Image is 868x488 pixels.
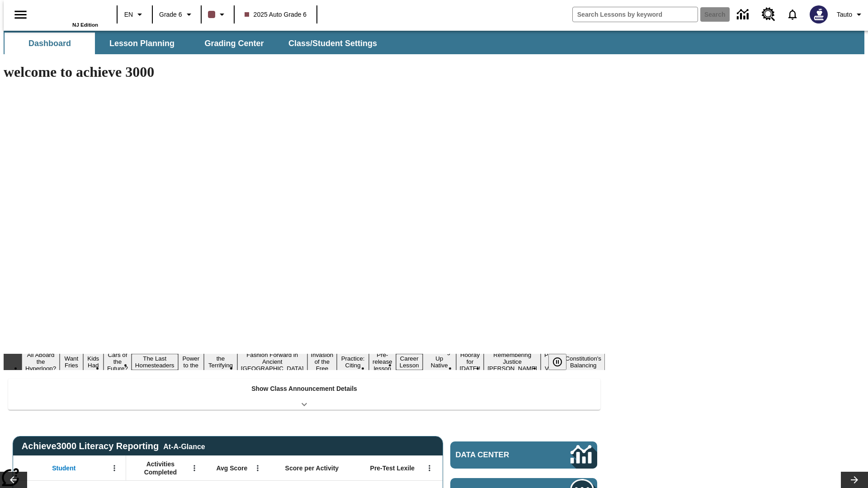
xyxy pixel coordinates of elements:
button: Slide 7 Attack of the Terrifying Tomatoes [204,347,237,377]
button: Slide 15 Remembering Justice O'Connor [484,350,541,373]
div: Show Class Announcement Details [8,379,600,410]
button: Class/Student Settings [281,33,384,54]
button: Open Menu [108,461,121,475]
a: Home [39,4,98,22]
button: Slide 3 Dirty Jobs Kids Had To Do [83,340,104,384]
button: Slide 6 Solar Power to the People [178,347,204,377]
div: At-A-Glance [163,441,205,451]
button: Class color is dark brown. Change class color [204,6,231,23]
span: Data Center [456,450,540,460]
div: Home [39,3,98,28]
span: Lesson Planning [109,38,175,49]
span: Score per Activity [285,464,339,472]
span: Grading Center [204,38,264,49]
button: Lesson carousel, Next [841,472,868,488]
span: Class/Student Settings [288,38,377,49]
button: Lesson Planning [97,33,187,54]
button: Slide 9 The Invasion of the Free CD [307,343,337,380]
button: Slide 5 The Last Homesteaders [132,354,178,370]
span: NJ Edition [72,22,98,28]
a: Resource Center, Will open in new tab [756,2,781,27]
button: Language: EN, Select a language [120,6,149,23]
a: Data Center [731,2,756,27]
button: Slide 13 Cooking Up Native Traditions [423,347,456,377]
div: SubNavbar [4,33,385,54]
span: Activities Completed [131,460,190,476]
button: Slide 14 Hooray for Constitution Day! [456,350,484,373]
button: Slide 8 Fashion Forward in Ancient Rome [237,350,307,373]
p: Show Class Announcement Details [251,384,357,394]
input: search field [573,7,698,22]
button: Slide 11 Pre-release lesson [369,350,396,373]
button: Dashboard [5,33,95,54]
span: Pre-Test Lexile [370,464,415,472]
button: Open Menu [188,461,201,475]
a: Notifications [781,3,804,26]
div: Pause [548,354,576,370]
button: Open side menu [7,1,34,28]
button: Open Menu [251,461,264,475]
button: Select a new avatar [804,3,833,26]
span: Dashboard [28,38,71,49]
img: Avatar [810,5,828,23]
span: Achieve3000 Literacy Reporting [22,441,205,451]
button: Open Menu [423,461,436,475]
span: EN [124,10,133,19]
button: Slide 4 Cars of the Future? [104,350,132,373]
span: 2025 Auto Grade 6 [245,10,307,19]
span: Tauto [837,10,852,19]
span: Student [52,464,75,472]
button: Slide 2 Do You Want Fries With That? [60,340,83,384]
span: Avg Score [216,464,247,472]
button: Profile/Settings [833,6,868,23]
button: Grading Center [189,33,279,54]
div: SubNavbar [4,31,864,54]
button: Slide 16 Point of View [541,350,561,373]
button: Slide 17 The Constitution's Balancing Act [561,347,605,377]
button: Slide 12 Career Lesson [396,354,423,370]
button: Slide 10 Mixed Practice: Citing Evidence [337,347,369,377]
span: Grade 6 [159,10,182,19]
button: Grade: Grade 6, Select a grade [156,6,198,23]
button: Slide 1 All Aboard the Hyperloop? [22,350,60,373]
h1: welcome to achieve 3000 [4,64,605,80]
a: Data Center [450,441,597,469]
button: Pause [548,354,566,370]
